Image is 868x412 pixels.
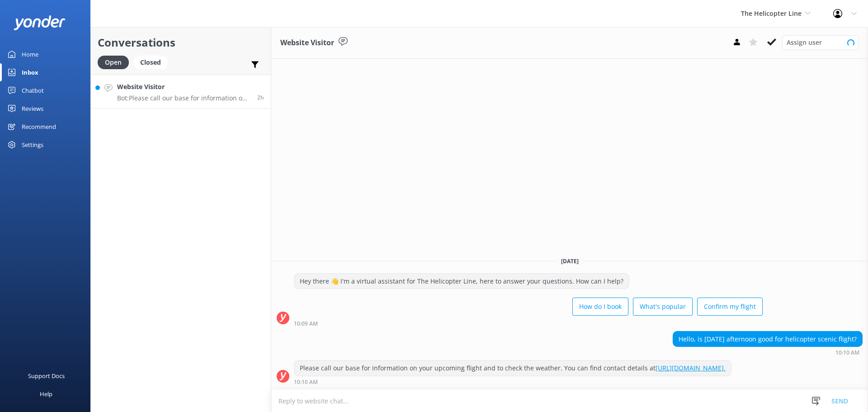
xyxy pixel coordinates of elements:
[117,94,250,102] p: Bot: Please call our base for information on your upcoming flight and to check the weather. You c...
[294,274,629,289] div: Hey there 👋 I'm a virtual assistant for The Helicopter Line, here to answer your questions. How c...
[673,331,862,347] div: Hello, is [DATE] afternoon good for helicopter scenic flight?
[14,15,66,30] img: yonder-white-logo.png
[556,257,584,265] span: [DATE]
[22,45,38,63] div: Home
[133,57,172,67] a: Closed
[22,99,43,118] div: Reviews
[656,364,726,372] a: [URL][DOMAIN_NAME].
[835,350,859,355] strong: 10:10 AM
[294,320,763,327] div: Sep 11 2025 10:09am (UTC +12:00) Pacific/Auckland
[22,81,44,99] div: Chatbot
[91,75,271,109] a: Website VisitorBot:Please call our base for information on your upcoming flight and to check the ...
[22,63,38,81] div: Inbox
[98,34,264,51] h2: Conversations
[22,118,56,136] div: Recommend
[98,57,133,67] a: Open
[787,38,822,47] span: Assign user
[294,321,318,327] strong: 10:09 AM
[28,367,65,385] div: Support Docs
[294,379,731,385] div: Sep 11 2025 10:10am (UTC +12:00) Pacific/Auckland
[22,136,43,154] div: Settings
[257,94,264,101] span: Sep 11 2025 10:10am (UTC +12:00) Pacific/Auckland
[133,56,168,69] div: Closed
[294,360,731,376] div: Please call our base for information on your upcoming flight and to check the weather. You can fi...
[280,37,334,49] h3: Website Visitor
[741,9,802,18] span: The Helicopter Line
[782,35,859,50] div: Assign User
[294,379,318,385] strong: 10:10 AM
[673,349,863,355] div: Sep 11 2025 10:10am (UTC +12:00) Pacific/Auckland
[633,298,693,316] button: What's popular
[98,56,129,69] div: Open
[117,82,250,92] h4: Website Visitor
[572,298,628,316] button: How do I book
[697,298,763,316] button: Confirm my flight
[40,385,52,403] div: Help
